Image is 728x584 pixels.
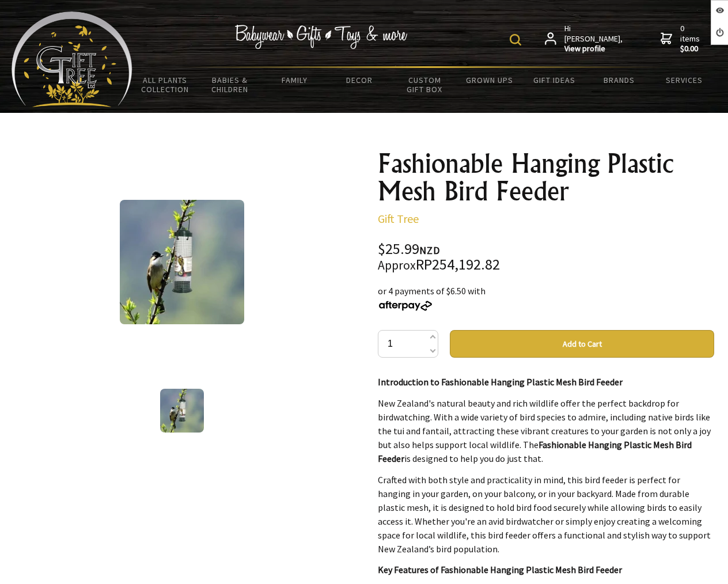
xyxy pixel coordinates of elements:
a: Brands [587,68,652,92]
img: Afterpay [378,301,433,311]
a: Grown Ups [457,68,522,92]
img: Babywear - Gifts - Toys & more [235,25,408,49]
a: All Plants Collection [132,68,198,101]
strong: Fashionable Hanging Plastic Mesh Bird Feeder [378,439,692,464]
span: 0 items [680,23,702,54]
strong: Key Features of Fashionable Hanging Plastic Mesh Bird Feeder [378,564,622,575]
img: Fashionable Hanging Plastic Mesh Bird Feeder [120,200,244,324]
a: Family [262,68,327,92]
h1: Fashionable Hanging Plastic Mesh Bird Feeder [378,150,714,205]
div: or 4 payments of $6.50 with [378,284,714,312]
strong: View profile [564,44,624,54]
a: Hi [PERSON_NAME],View profile [545,24,624,54]
strong: Introduction to Fashionable Hanging Plastic Mesh Bird Feeder [378,376,623,388]
p: Crafted with both style and practicality in mind, this bird feeder is perfect for hanging in your... [378,473,714,556]
button: Add to Cart [450,330,714,358]
img: Babyware - Gifts - Toys and more... [12,12,132,107]
small: Approx [378,257,416,273]
a: Gift Tree [378,211,419,226]
a: 0 items$0.00 [661,24,702,54]
a: Gift Ideas [522,68,587,92]
a: Decor [327,68,392,92]
img: Fashionable Hanging Plastic Mesh Bird Feeder [160,389,204,433]
span: Hi [PERSON_NAME], [564,24,624,54]
span: NZD [419,244,440,257]
a: Babies & Children [198,68,263,101]
strong: $0.00 [680,44,702,54]
a: Services [651,68,716,92]
img: product search [510,34,521,45]
div: $25.99 RP254,192.82 [378,242,714,272]
a: Custom Gift Box [392,68,457,101]
p: New Zealand's natural beauty and rich wildlife offer the perfect backdrop for birdwatching. With ... [378,396,714,465]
